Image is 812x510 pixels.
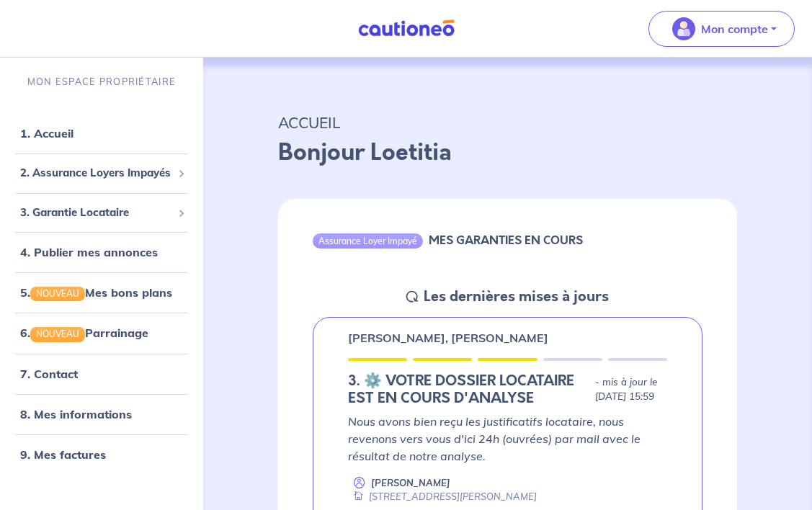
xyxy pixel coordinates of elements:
a: 8. Mes informations [20,407,132,421]
div: state: DOCUMENTS-TO-EVALUATE, Context: NEW,CHOOSE-CERTIFICATE,RELATIONSHIP,LESSOR-DOCUMENTS [348,372,667,407]
div: 5.NOUVEAUMes bons plans [6,278,197,307]
img: Cautioneo [352,19,460,37]
h5: Les dernières mises à jours [424,288,609,305]
div: [STREET_ADDRESS][PERSON_NAME] [348,490,537,504]
div: 1. Accueil [6,119,197,148]
p: Nous avons bien reçu les justificatifs locataire, nous revenons vers vous d'ici 24h (ouvrées) par... [348,413,667,465]
img: illu_account_valid_menu.svg [672,17,695,40]
div: Assurance Loyer Impayé [313,233,423,248]
h6: MES GARANTIES EN COURS [429,233,583,247]
p: [PERSON_NAME] [371,476,450,490]
h5: 3.︎ ⚙️ VOTRE DOSSIER LOCATAIRE EST EN COURS D'ANALYSE [348,372,589,407]
p: Mon compte [701,20,768,37]
p: Bonjour Loetitia [278,135,737,170]
div: 6.NOUVEAUParrainage [6,318,197,347]
div: 8. Mes informations [6,400,197,429]
span: 3. Garantie Locataire [20,205,172,221]
p: - mis à jour le [DATE] 15:59 [595,375,667,404]
a: 5.NOUVEAUMes bons plans [20,285,172,300]
a: 1. Accueil [20,126,73,140]
div: 2. Assurance Loyers Impayés [6,159,197,187]
a: 4. Publier mes annonces [20,245,158,259]
a: 6.NOUVEAUParrainage [20,326,148,340]
p: ACCUEIL [278,109,737,135]
div: 7. Contact [6,359,197,388]
button: illu_account_valid_menu.svgMon compte [648,11,795,47]
a: 9. Mes factures [20,447,106,462]
p: [PERSON_NAME], [PERSON_NAME] [348,329,548,346]
div: 3. Garantie Locataire [6,199,197,227]
p: MON ESPACE PROPRIÉTAIRE [27,75,176,89]
div: 4. Publier mes annonces [6,238,197,267]
span: 2. Assurance Loyers Impayés [20,165,172,182]
a: 7. Contact [20,367,78,381]
div: 9. Mes factures [6,440,197,469]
